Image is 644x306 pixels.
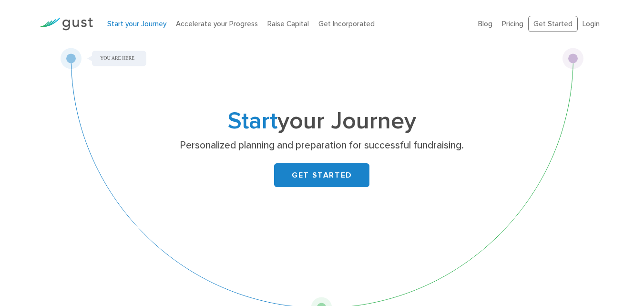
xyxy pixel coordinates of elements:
[137,139,507,152] p: Personalized planning and preparation for successful fundraising.
[107,20,166,28] a: Start your Journey
[478,20,492,28] a: Blog
[318,20,375,28] a: Get Incorporated
[133,110,510,132] h1: your Journey
[40,18,93,31] img: Gust Logo
[528,16,578,32] a: Get Started
[176,20,258,28] a: Accelerate your Progress
[274,163,369,187] a: GET STARTED
[228,107,277,135] span: Start
[502,20,523,28] a: Pricing
[583,20,600,28] a: Login
[267,20,309,28] a: Raise Capital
